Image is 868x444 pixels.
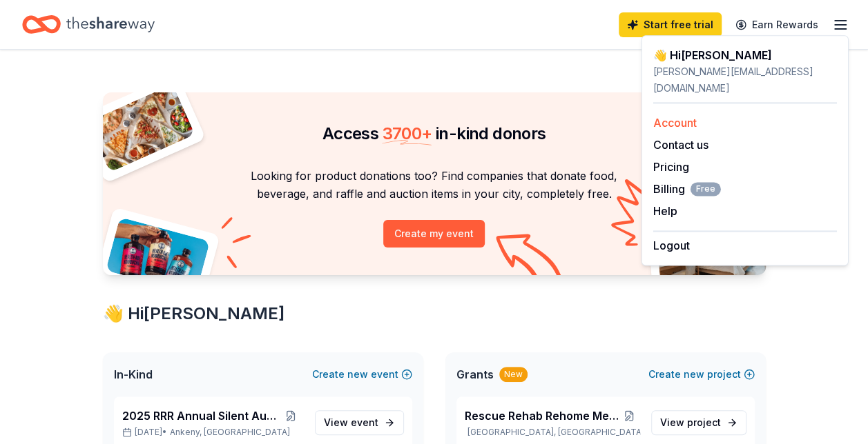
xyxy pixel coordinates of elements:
span: Access in-kind donors [322,123,546,143]
div: [PERSON_NAME][EMAIL_ADDRESS][DOMAIN_NAME] [653,63,837,97]
a: Pricing [653,160,689,174]
span: project [687,416,721,428]
span: In-Kind [114,366,153,383]
span: View [324,414,378,431]
button: Create my event [383,220,485,248]
div: 👋 Hi [PERSON_NAME] [653,47,837,63]
a: Start free trial [619,12,722,37]
img: Pizza [87,84,195,172]
span: Billing [653,181,721,197]
a: View project [651,410,746,435]
a: View event [315,410,404,435]
a: Home [22,8,155,41]
p: Looking for product donations too? Find companies that donate food, beverage, and raffle and auct... [119,167,749,203]
span: 3700 + [382,123,432,143]
button: Help [653,203,677,219]
button: Createnewevent [312,366,412,383]
div: 👋 Hi [PERSON_NAME] [103,303,766,325]
span: View [660,414,721,431]
p: [DATE] • [122,427,304,438]
span: Rescue Rehab Rehome Medical Funds [465,407,619,424]
div: New [499,367,528,382]
button: BillingFree [653,181,721,197]
button: Logout [653,237,690,254]
span: new [347,366,368,383]
span: 2025 RRR Annual Silent Auction [122,407,279,424]
a: Earn Rewards [727,12,827,37]
span: event [351,416,378,428]
span: Grants [456,366,494,383]
button: Createnewproject [648,366,755,383]
span: Free [691,182,721,196]
span: Ankeny, [GEOGRAPHIC_DATA] [170,427,290,438]
img: Curvy arrow [496,234,565,285]
button: Contact us [653,137,708,153]
span: new [684,366,704,383]
a: Account [653,116,697,130]
p: [GEOGRAPHIC_DATA], [GEOGRAPHIC_DATA] [465,427,640,438]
